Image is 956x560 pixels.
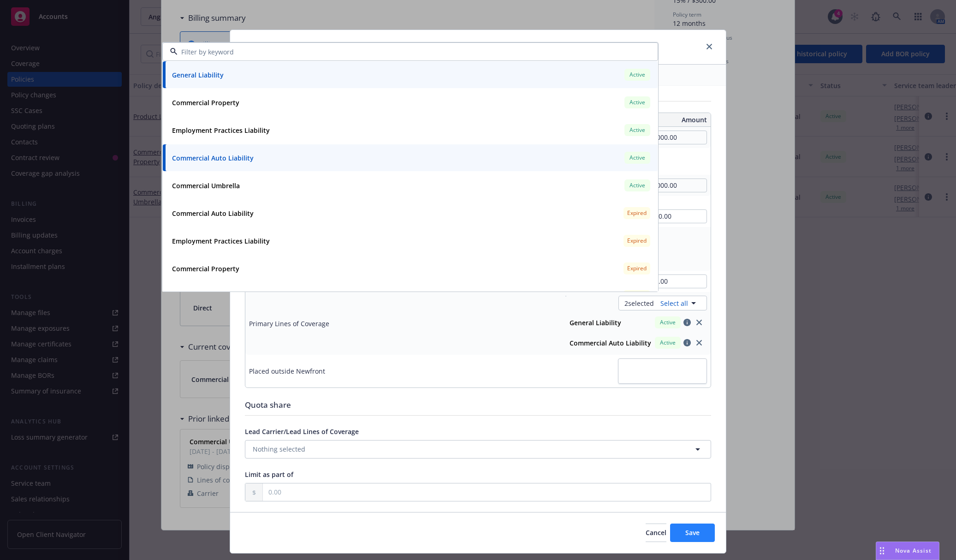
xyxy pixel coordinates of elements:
button: Nothing selected [245,440,711,459]
button: Nova Assist [876,542,939,560]
div: Drag to move [876,542,888,560]
strong: Commercial Auto Liability [172,209,254,218]
strong: Commercial Auto Liability [172,154,254,162]
strong: Commercial Property [172,98,239,107]
button: 2selected [618,296,707,310]
span: Active [628,126,647,134]
strong: Employment Practices Liability [172,237,270,245]
strong: General Liability [172,71,224,79]
span: Cancel [646,528,666,537]
strong: Commercial Property [172,264,239,273]
div: Quota share [245,399,711,411]
span: Nova Assist [895,547,932,554]
span: Expired [627,264,647,273]
input: Filter by keyword [178,47,639,57]
span: Expired [627,237,647,245]
strong: Commercial Umbrella [172,181,240,190]
span: Nothing selected [253,444,305,454]
input: 0.00 [634,131,707,144]
span: 2 selected [624,298,654,308]
span: Limit as part of [245,470,293,479]
strong: Employment Practices Liability [172,126,270,135]
input: 0.00 [634,275,707,288]
span: Lead Carrier/Lead Lines of Coverage [245,427,359,436]
span: Active [628,98,647,107]
strong: General Liability [570,318,621,327]
span: Active [628,154,647,162]
div: Primary Lines of Coverage [249,319,329,328]
span: Expired [627,209,647,217]
div: Placed outside Newfront [249,366,325,376]
input: 0.00 [634,179,707,192]
input: 0.00 [634,210,707,223]
span: Active [628,181,647,190]
span: Active [628,71,647,79]
h1: Edit Commercial Umbrella [241,41,335,53]
input: 0.00 [263,483,711,501]
strong: Commercial Auto Liability [570,339,651,347]
button: Cancel [646,524,666,542]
